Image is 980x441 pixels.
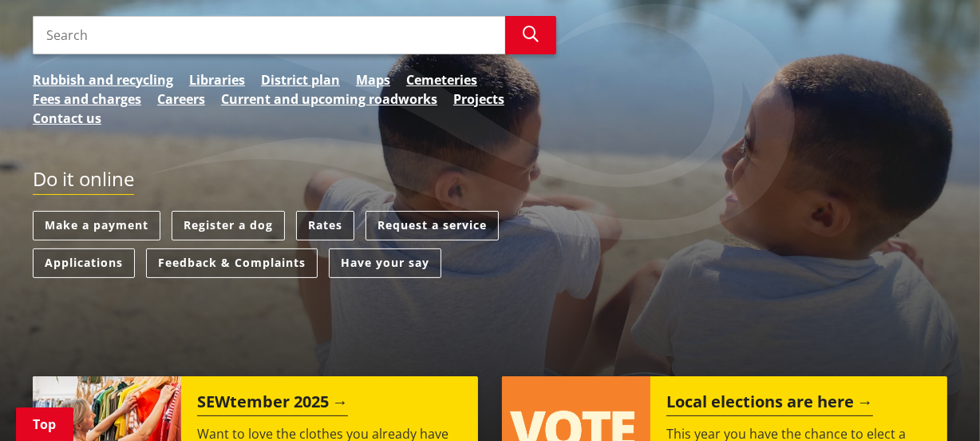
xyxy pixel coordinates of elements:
[146,248,318,278] a: Feedback & Complaints
[329,248,441,278] a: Have your say
[33,168,134,196] h2: Do it online
[666,392,873,416] h2: Local elections are here
[197,392,348,416] h2: SEWtember 2025
[33,16,505,54] input: Search input
[33,89,141,109] a: Fees and charges
[172,211,285,240] a: Register a dog
[157,89,205,109] a: Careers
[221,89,437,109] a: Current and upcoming roadworks
[33,248,135,278] a: Applications
[356,70,390,89] a: Maps
[261,70,340,89] a: District plan
[296,211,354,240] a: Rates
[366,211,499,240] a: Request a service
[189,70,245,89] a: Libraries
[33,211,160,240] a: Make a payment
[453,89,504,109] a: Projects
[33,109,101,128] a: Contact us
[406,70,477,89] a: Cemeteries
[33,70,173,89] a: Rubbish and recycling
[16,407,73,441] a: Top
